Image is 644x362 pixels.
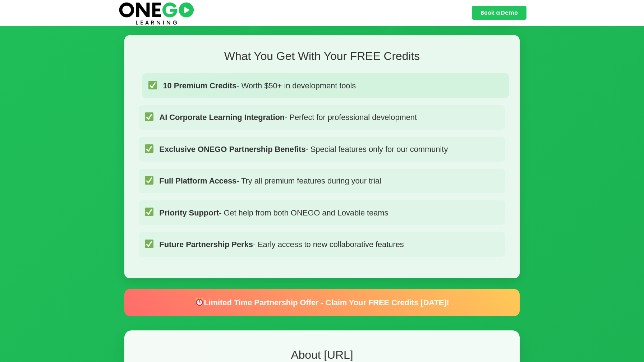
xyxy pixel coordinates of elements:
[145,208,153,216] img: ✅
[163,79,356,92] span: - Worth $50+ in development tools
[480,10,518,15] span: Book a Demo
[145,112,153,121] img: ✅
[159,111,417,124] span: - Perfect for professional development
[145,176,153,185] img: ✅
[159,238,404,251] span: - Early access to new collaborative features
[159,206,388,219] span: - Get help from both ONEGO and Lovable teams
[124,289,520,316] div: Limited Time Partnership Offer - Claim Your FREE Credits [DATE]!
[159,113,285,122] strong: AI Corporate Learning Integration
[139,348,505,361] h2: About [URL]
[163,81,236,90] strong: 10 Premium Credits
[472,6,526,20] a: Book a Demo
[159,240,253,249] strong: Future Partnership Perks
[195,298,203,306] img: ⏰
[139,50,505,62] h2: What You Get With Your FREE Credits
[159,176,236,185] strong: Full Platform Access
[159,175,381,187] span: - Try all premium features during your trial
[159,208,219,217] strong: Priority Support
[148,81,157,89] img: ✅
[159,143,448,156] span: - Special features only for our community
[159,145,305,154] strong: Exclusive ONEGO Partnership Benefits
[145,144,153,153] img: ✅
[145,240,153,248] img: ✅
